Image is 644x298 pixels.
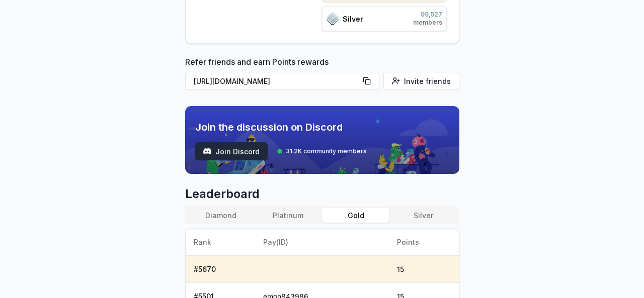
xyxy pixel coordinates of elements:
img: discord_banner [185,106,459,174]
a: testJoin Discord [195,142,268,160]
button: Gold [322,208,389,223]
button: Platinum [255,208,322,223]
img: ranks_icon [327,12,339,25]
button: Invite friends [383,72,459,90]
span: 99,527 [413,11,442,19]
span: Leaderboard [185,186,459,202]
td: 15 [389,256,458,283]
img: test [203,147,211,155]
span: members [413,19,442,27]
span: Join the discussion on Discord [195,120,367,134]
button: Diamond [187,208,255,223]
th: Points [389,229,458,256]
th: Pay(ID) [255,229,389,256]
span: Invite friends [404,76,451,86]
span: Silver [343,14,363,24]
button: Silver [389,208,457,223]
span: 31.2K community members [286,147,367,155]
button: Join Discord [195,142,268,160]
th: Rank [186,229,255,256]
td: # 5670 [186,256,255,283]
div: Refer friends and earn Points rewards [185,56,459,94]
button: [URL][DOMAIN_NAME] [185,72,379,90]
span: Join Discord [215,146,260,157]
